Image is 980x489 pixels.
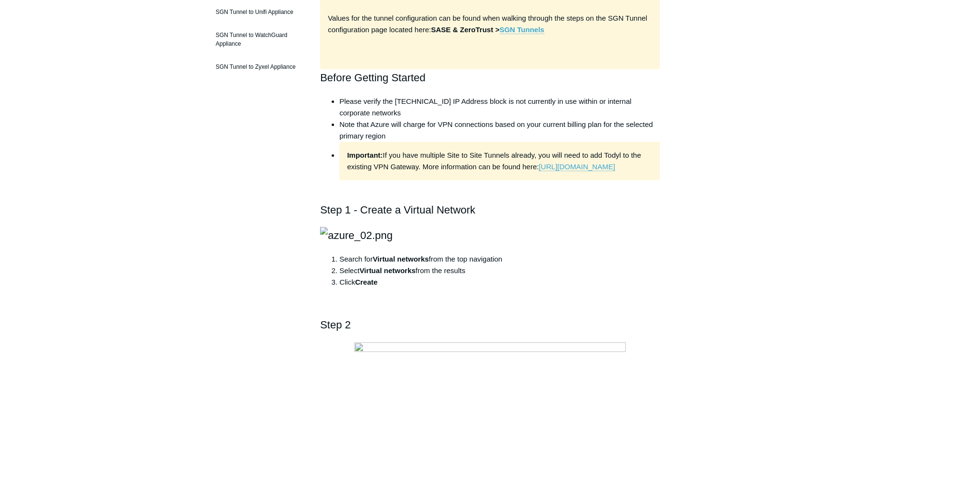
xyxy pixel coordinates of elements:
li: Search for from the top navigation [339,253,660,265]
h2: Step 2 [320,316,660,333]
a: SGN Tunnel to Zyxel Appliance [211,58,306,76]
li: Note that Azure will charge for VPN connections based on your current billing plan for the select... [339,119,660,142]
h2: Step 1 - Create a Virtual Network [320,201,660,218]
li: If you have multiple Site to Site Tunnels already, you will need to add Todyl to the existing VPN... [339,142,660,180]
li: Click [339,276,660,288]
img: azure_02.png [320,227,393,244]
a: SGN Tunnel to WatchGuard Appliance [211,26,306,53]
a: [URL][DOMAIN_NAME] [539,163,615,171]
strong: Create [355,278,378,286]
strong: Virtual networks [360,266,415,275]
strong: Virtual networks [373,255,428,263]
h2: Before Getting Started [320,69,660,86]
a: SGN Tunnels [500,25,544,34]
strong: SASE & ZeroTrust > [431,25,500,34]
li: Select from the results [339,265,660,276]
a: SGN Tunnel to Unifi Appliance [211,3,306,21]
li: Please verify the [TECHNICAL_ID] IP Address block is not currently in use within or internal corp... [339,96,660,119]
p: Values for the tunnel configuration can be found when walking through the steps on the SGN Tunnel... [328,13,652,36]
strong: Important: [347,151,383,159]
